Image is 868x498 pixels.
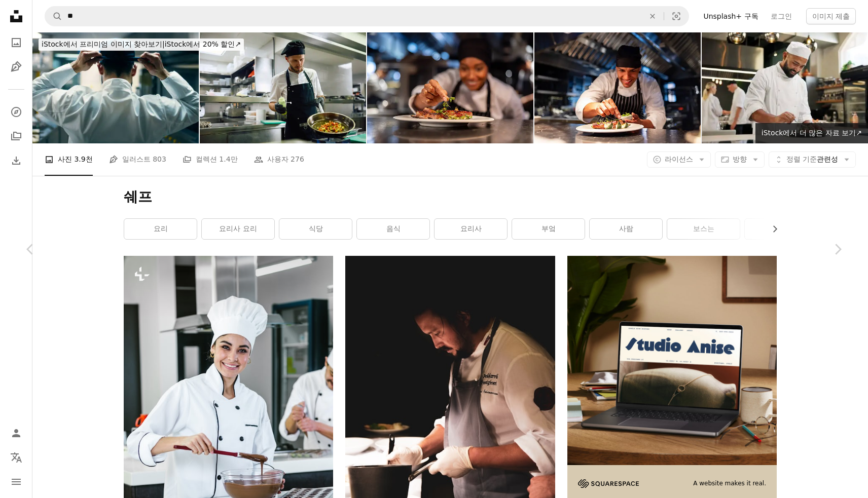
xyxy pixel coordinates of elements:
[45,7,62,26] button: Unsplash 검색
[766,219,777,239] button: 목록을 오른쪽으로 스크롤
[786,155,817,163] span: 정렬 기준
[6,57,26,77] a: 일러스트
[124,408,333,417] a: 라틴 아메리카의 부엌에서 맛있는 과자 초콜릿을 준비하는 그릇을 들고 유니폼을 입은 라틴 여자 페이스트리 셰프
[567,256,777,465] img: file-1705123271268-c3eaf6a79b21image
[32,32,250,57] a: iStock에서 프리미엄 이미지 찾아보기|iStock에서 20% 할인↗
[641,7,664,26] button: 삭제
[664,7,689,26] button: 시각적 검색
[665,155,693,163] span: 라이선스
[755,123,868,143] a: iStock에서 더 많은 자료 보기↗
[647,151,711,168] button: 라이선스
[153,154,166,165] span: 803
[512,219,585,239] a: 부엌
[279,219,352,239] a: 식당
[200,32,366,143] img: 식당 주방에서 음식을 준비하는 남성 요리사.
[345,381,555,391] a: 요리하는 남자
[765,8,798,24] a: 로그인
[693,479,766,488] span: A website makes it real.
[590,219,662,239] a: 사람
[291,154,304,165] span: 276
[807,201,868,298] a: 다음
[42,40,165,48] span: iStock에서 프리미엄 이미지 찾아보기 |
[6,447,26,468] button: 언어
[357,219,429,239] a: 음식
[715,151,765,168] button: 방향
[183,143,238,176] a: 컬렉션 1.4만
[769,151,856,168] button: 정렬 기준관련성
[762,129,862,137] span: iStock에서 더 많은 자료 보기 ↗
[6,102,26,122] a: 탐색
[806,8,856,24] button: 이미지 제출
[702,32,868,143] img: 남자, 요리사 및 고급 식사, 식사 및 창의성을 위해 레스토랑의 주방에서 음식에 만족합니다. 남성 직원, 전문 및 요리사, 요리, 환대 및 케이터링 서비스를 위한 미소
[6,472,26,492] button: 메뉴
[745,219,817,239] a: 웨이터
[786,155,838,165] span: 관련성
[42,40,241,48] span: iStock에서 20% 할인 ↗
[45,6,689,26] form: 사이트 전체에서 이미지 찾기
[733,155,747,163] span: 방향
[202,219,274,239] a: 요리사 요리
[534,32,701,143] img: Chef decorating a plate while cooking in a commercial kitchen
[667,219,740,239] a: 보스는
[367,32,533,143] img: 레스토랑에서 접시를 장식하는 요리사 클로즈업
[254,143,304,176] a: 사용자 276
[578,479,639,488] img: file-1705255347840-230a6ab5bca9image
[219,154,237,165] span: 1.4만
[6,150,26,171] a: 다운로드 내역
[32,32,199,143] img: 요리사, 주방 및 레스토랑에서 모자 넥타이를 매고 환대와 함께 고급 식당에서 저녁 식사 서비스를 시작합니다. 미식가 요리와 함께 케이터링 및 음식 준비 작업을 하는 남자, 백...
[697,8,764,24] a: Unsplash+ 구독
[109,143,166,176] a: 일러스트 803
[435,219,507,239] a: 요리사
[124,219,197,239] a: 요리
[6,126,26,146] a: 컬렉션
[6,423,26,443] a: 로그인 / 가입
[124,188,777,206] h1: 쉐프
[6,32,26,53] a: 사진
